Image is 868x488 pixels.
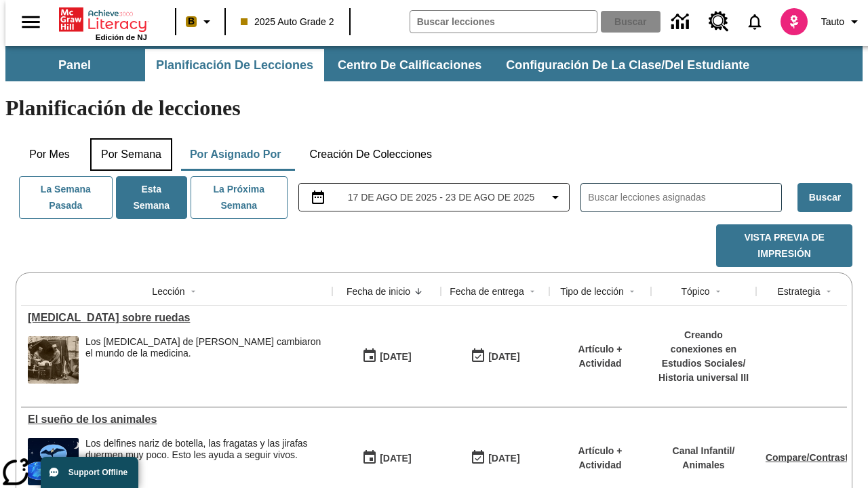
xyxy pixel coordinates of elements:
button: Panel [7,49,142,81]
button: Planificación de lecciones [145,49,324,81]
span: 2025 Auto Grade 2 [241,15,334,29]
div: El sueño de los animales [28,413,325,426]
button: La semana pasada [19,176,113,219]
button: Sort [185,283,201,300]
h1: Planificación de lecciones [5,96,863,121]
button: Por asignado por [179,138,292,171]
button: Escoja un nuevo avatar [772,4,816,39]
div: Los [MEDICAL_DATA] de [PERSON_NAME] cambiaron el mundo de la medicina. [85,336,325,359]
button: Sort [624,283,640,300]
button: Seleccione el intervalo de fechas opción del menú [304,189,564,205]
p: Historia universal III [658,371,749,385]
button: 08/20/25: Primer día en que estuvo disponible la lección [357,344,416,369]
div: Portada [59,5,147,41]
input: Buscar lecciones asignadas [588,188,781,207]
button: 08/19/25: Primer día en que estuvo disponible la lección [357,445,416,471]
div: Los rayos X de Marie Curie cambiaron el mundo de la medicina. [85,336,325,384]
div: [DATE] [488,348,519,365]
button: Centro de calificaciones [327,49,492,81]
p: Canal Infantil / [673,444,735,458]
span: 17 de ago de 2025 - 23 de ago de 2025 [348,190,534,205]
a: El sueño de los animales, Lecciones [28,413,325,426]
button: Esta semana [116,176,187,219]
p: Animales [673,458,735,472]
button: Buscar [797,183,852,212]
div: Rayos X sobre ruedas [28,312,325,324]
a: Centro de información [663,3,701,41]
button: Por mes [16,138,83,171]
div: Lección [152,285,184,298]
div: Subbarra de navegación [5,49,762,81]
p: Creando conexiones en Estudios Sociales / [658,328,749,371]
a: Notificaciones [737,4,772,39]
div: [DATE] [380,450,411,467]
span: Support Offline [68,468,127,477]
a: Centro de recursos, Se abrirá en una pestaña nueva. [701,3,737,40]
p: Artículo + Actividad [556,444,644,472]
button: 08/19/25: Último día en que podrá accederse la lección [466,445,524,471]
div: Subbarra de navegación [5,46,863,81]
button: Sort [524,283,540,300]
button: Sort [710,283,726,300]
span: Edición de NJ [96,33,147,41]
img: Foto en blanco y negro de dos personas uniformadas colocando a un hombre en una máquina de rayos ... [28,336,79,384]
button: Creación de colecciones [298,138,443,171]
button: Support Offline [41,457,138,488]
button: Por semana [90,138,172,171]
button: 08/20/25: Último día en que podrá accederse la lección [466,344,524,369]
a: Portada [59,6,147,33]
button: Sort [821,283,837,300]
p: Artículo + Actividad [556,342,644,371]
span: Tauto [821,15,844,29]
div: [DATE] [380,348,411,365]
div: Tópico [681,285,709,298]
a: Compare/Contrast [766,452,848,463]
svg: Collapse Date Range Filter [547,189,564,205]
button: Boost El color de la clase es anaranjado claro. Cambiar el color de la clase. [180,9,220,34]
button: Perfil/Configuración [816,9,868,34]
div: Fecha de entrega [450,285,524,298]
div: [DATE] [488,450,519,467]
span: B [188,13,195,30]
img: Fotos de una fragata, dos delfines nariz de botella y una jirafa sobre un fondo de noche estrellada. [28,438,79,485]
input: Buscar campo [410,11,597,33]
button: Abrir el menú lateral [11,2,51,42]
button: Vista previa de impresión [716,224,852,267]
div: Tipo de lección [560,285,624,298]
div: Fecha de inicio [347,285,410,298]
div: Los delfines nariz de botella, las fragatas y las jirafas duermen muy poco. Esto les ayuda a segu... [85,438,325,461]
button: La próxima semana [191,176,288,219]
a: Rayos X sobre ruedas, Lecciones [28,312,325,324]
div: Estrategia [777,285,820,298]
img: avatar image [781,8,808,35]
button: Sort [410,283,427,300]
div: Los delfines nariz de botella, las fragatas y las jirafas duermen muy poco. Esto les ayuda a segu... [85,438,325,485]
button: Configuración de la clase/del estudiante [495,49,760,81]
